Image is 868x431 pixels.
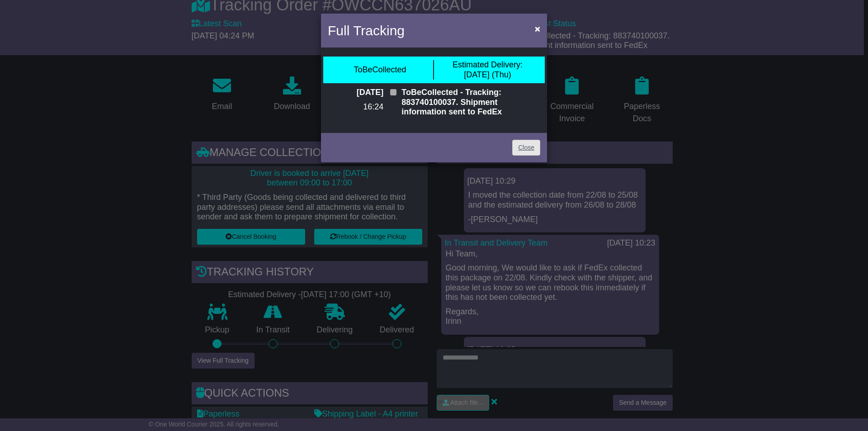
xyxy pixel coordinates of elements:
[354,65,406,75] div: ToBeCollected
[512,140,540,156] a: Close
[530,19,545,38] button: Close
[453,60,523,80] div: [DATE] (Thu)
[328,20,405,41] h4: Full Tracking
[328,102,383,112] p: 16:24
[328,88,383,98] p: [DATE]
[453,60,523,69] span: Estimated Delivery:
[401,88,540,117] p: ToBeCollected - Tracking: 883740100037. Shipment information sent to FedEx
[535,24,540,34] span: ×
